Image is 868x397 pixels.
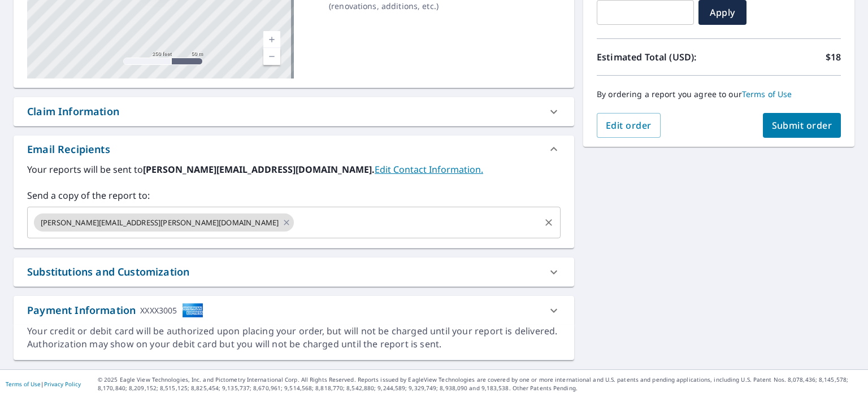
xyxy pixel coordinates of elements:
p: © 2025 Eagle View Technologies, Inc. and Pictometry International Corp. All Rights Reserved. Repo... [98,376,862,392]
span: Apply [708,6,737,19]
p: $18 [826,50,841,64]
div: Claim Information [14,97,574,126]
div: Substitutions and Customization [27,264,189,280]
span: Edit order [606,119,652,132]
p: | [6,381,81,387]
button: Submit order [763,113,841,138]
b: [PERSON_NAME][EMAIL_ADDRESS][DOMAIN_NAME]. [143,163,375,176]
label: Your reports will be sent to [27,163,561,176]
span: Submit order [772,119,832,132]
div: Claim Information [27,104,119,119]
div: Email Recipients [14,136,574,163]
a: Current Level 17, Zoom In [263,31,280,48]
label: Send a copy of the report to: [27,189,561,202]
button: Clear [541,215,557,230]
a: Terms of Use [742,89,792,99]
a: Current Level 17, Zoom Out [263,48,280,65]
div: Your credit or debit card will be authorized upon placing your order, but will not be charged unt... [27,325,561,351]
div: Email Recipients [27,142,110,157]
a: Terms of Use [6,380,41,388]
div: Payment InformationXXXX3005cardImage [14,296,574,325]
p: Estimated Total (USD): [597,50,719,64]
div: Payment Information [27,303,203,318]
div: XXXX3005 [140,303,177,318]
div: Substitutions and Customization [14,258,574,286]
button: Edit order [597,113,661,138]
a: EditContactInfo [375,163,483,176]
a: Privacy Policy [44,380,81,388]
span: [PERSON_NAME][EMAIL_ADDRESS][PERSON_NAME][DOMAIN_NAME] [34,217,285,228]
img: cardImage [182,303,203,318]
p: By ordering a report you agree to our [597,89,841,99]
div: [PERSON_NAME][EMAIL_ADDRESS][PERSON_NAME][DOMAIN_NAME] [34,213,294,232]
